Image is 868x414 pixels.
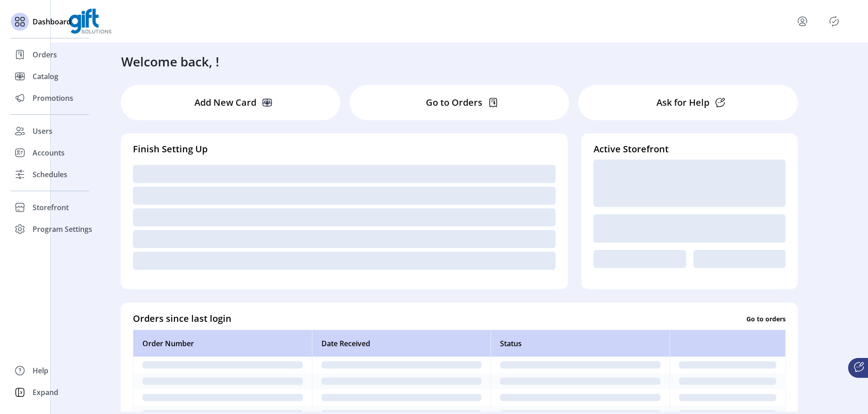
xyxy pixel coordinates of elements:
[312,330,491,357] th: Date Received
[121,52,219,71] h3: Welcome back, !
[33,16,71,27] span: Dashboard
[795,14,810,28] button: menu
[746,314,786,323] p: Go to orders
[33,147,65,158] span: Accounts
[69,9,112,34] img: logo
[33,126,52,136] span: Users
[194,96,256,109] p: Add New Card
[33,93,73,103] span: Promotions
[491,330,670,357] th: Status
[133,312,231,325] h4: Orders since last login
[594,142,786,156] h4: Active Storefront
[656,96,709,109] p: Ask for Help
[33,169,67,180] span: Schedules
[827,14,841,28] button: Publisher Panel
[33,49,57,60] span: Orders
[33,71,58,82] span: Catalog
[33,224,92,235] span: Program Settings
[133,330,312,357] th: Order Number
[33,387,58,398] span: Expand
[426,96,482,109] p: Go to Orders
[33,202,69,213] span: Storefront
[133,142,556,156] h4: Finish Setting Up
[33,365,48,376] span: Help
